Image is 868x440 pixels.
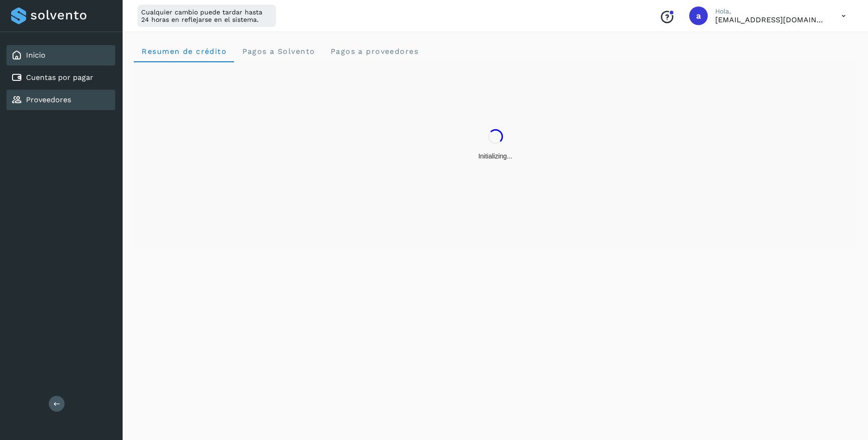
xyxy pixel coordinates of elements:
[26,73,93,82] a: Cuentas por pagar
[141,47,227,56] span: Resumen de crédito
[330,47,418,56] span: Pagos a proveedores
[7,67,115,88] div: Cuentas por pagar
[26,51,46,59] a: Inicio
[26,95,71,104] a: Proveedores
[7,45,115,66] div: Inicio
[715,15,827,24] p: administracion@supplinkplan.com
[715,7,827,15] p: Hola,
[7,90,115,110] div: Proveedores
[241,47,315,56] span: Pagos a Solvento
[137,5,276,27] div: Cualquier cambio puede tardar hasta 24 horas en reflejarse en el sistema.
